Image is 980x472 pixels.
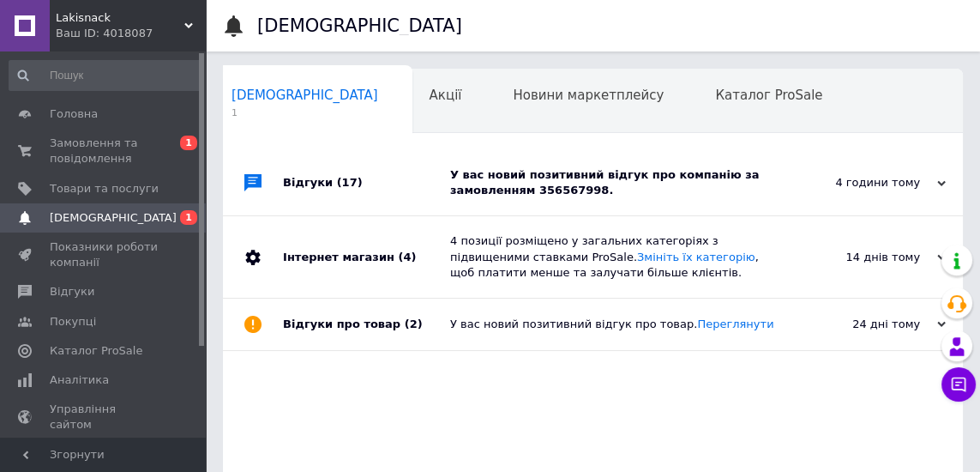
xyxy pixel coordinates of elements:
[774,250,946,265] div: 14 днів тому
[50,284,94,300] span: Відгуки
[283,216,450,298] div: Інтернет магазин
[50,343,142,359] span: Каталог ProSale
[50,372,109,388] span: Аналітика
[50,239,159,270] span: Показники роботи компанії
[180,136,197,150] span: 1
[405,318,423,330] span: (2)
[231,106,378,119] span: 1
[56,10,184,26] span: Lakisnack
[697,318,773,330] a: Переглянути
[774,175,946,191] div: 4 години тому
[50,402,159,433] span: Управління сайтом
[450,167,774,198] div: У вас новий позитивний відгук про компанію за замовленням 356567998.
[513,88,664,103] span: Новини маркетплейсу
[283,150,450,215] div: Відгуки
[337,176,363,189] span: (17)
[257,15,462,36] h1: [DEMOGRAPHIC_DATA]
[398,251,416,263] span: (4)
[715,88,822,103] span: Каталог ProSale
[50,314,96,330] span: Покупці
[450,317,774,332] div: У вас новий позитивний відгук про товар.
[231,88,378,103] span: [DEMOGRAPHIC_DATA]
[50,181,159,197] span: Товари та послуги
[50,106,98,122] span: Головна
[56,26,206,41] div: Ваш ID: 4018087
[283,299,450,350] div: Відгуки про товар
[9,60,202,91] input: Пошук
[637,251,755,263] a: Змініть їх категорію
[50,136,159,166] span: Замовлення та повідомлення
[430,88,462,103] span: Акції
[50,210,177,226] span: [DEMOGRAPHIC_DATA]
[774,317,946,332] div: 24 дні тому
[450,233,774,281] div: 4 позиції розміщено у загальних категоріях з підвищеними ставками ProSale. , щоб платити менше та...
[941,367,976,402] button: Чат з покупцем
[180,210,197,225] span: 1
